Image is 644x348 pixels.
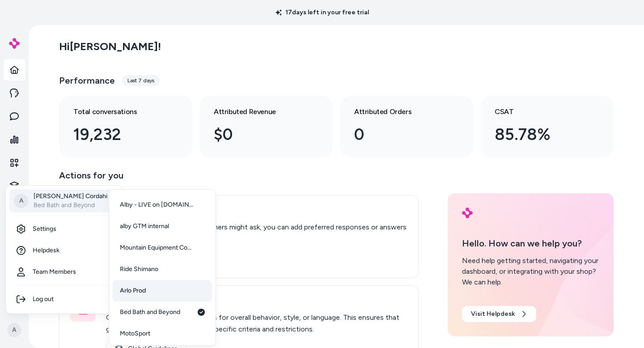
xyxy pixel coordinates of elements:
p: [PERSON_NAME] Cordahi [34,192,107,201]
span: Arlo Prod [120,286,146,295]
span: A [14,194,28,208]
span: Alby - LIVE on [DOMAIN_NAME] [120,200,194,209]
span: Ride Shimano [120,265,158,274]
a: Team Members [9,261,119,283]
span: Bed Bath and Beyond [120,308,180,317]
span: alby GTM internal [120,222,169,231]
span: Helpdesk [33,246,59,255]
span: MotoSport [120,329,150,338]
p: Bed Bath and Beyond [34,201,107,210]
a: Settings [9,218,119,240]
span: Mountain Equipment Company [120,243,193,252]
div: Log out [9,289,119,310]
